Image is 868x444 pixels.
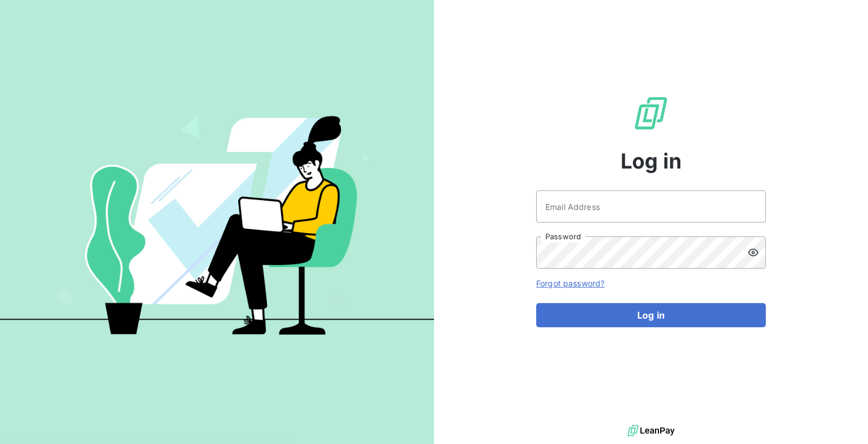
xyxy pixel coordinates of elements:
img: logo [627,422,675,439]
a: Forgot password? [536,278,604,288]
input: placeholder [536,190,766,223]
img: LeanPay Logo [633,95,669,132]
span: Log in [621,146,682,177]
button: Log in [536,303,766,327]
